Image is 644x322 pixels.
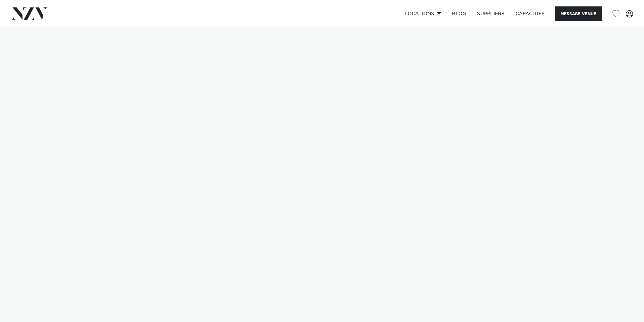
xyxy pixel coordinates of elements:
a: BLOG [447,6,472,21]
button: Message Venue [555,6,602,21]
a: SUPPLIERS [472,6,510,21]
a: Capacities [510,6,550,21]
a: Locations [399,6,447,21]
img: nzv-logo.png [11,7,48,20]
